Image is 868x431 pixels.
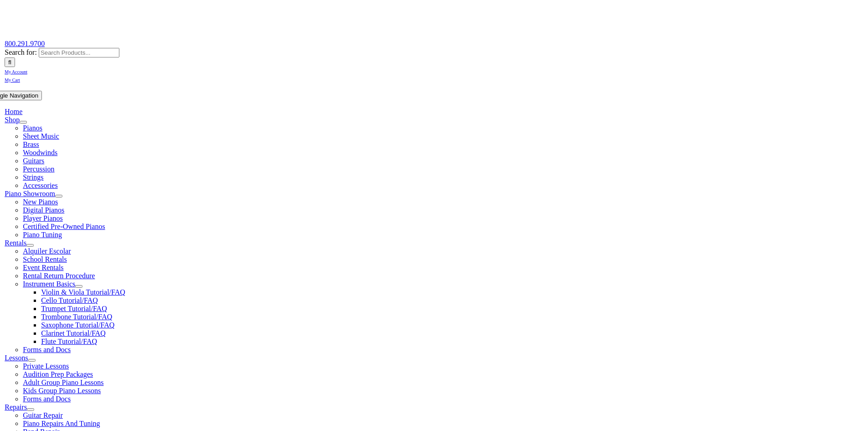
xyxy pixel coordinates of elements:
a: Piano Showroom [5,190,55,197]
a: Forms and Docs [23,395,71,403]
a: Cello Tutorial/FAQ [41,296,98,304]
a: Home [5,108,22,115]
button: Open submenu of Shop [20,121,27,124]
a: Instrument Basics [23,280,75,288]
a: Shop [5,116,20,124]
a: Accessories [23,182,57,189]
a: Guitar Repair [23,411,63,419]
a: Saxophone Tutorial/FAQ [41,321,114,329]
span: My Account [5,69,27,74]
button: Open submenu of Rentals [26,244,34,247]
a: Rental Return Procedure [23,272,95,280]
a: Repairs [5,403,27,411]
a: Clarinet Tutorial/FAQ [41,329,106,337]
a: New Pianos [23,198,58,206]
a: Violin & Viola Tutorial/FAQ [41,288,125,296]
a: My Cart [5,75,20,83]
a: Kids Group Piano Lessons [23,387,101,395]
a: Brass [23,140,39,148]
a: Piano Repairs And Tuning [23,420,100,427]
a: Piano Tuning [23,231,62,239]
a: Digital Pianos [23,206,64,214]
a: School Rentals [23,255,67,263]
a: Strings [23,173,43,181]
a: Private Lessons [23,362,69,370]
a: Alquiler Escolar [23,247,71,255]
a: Percussion [23,165,54,173]
a: Forms and Docs [23,346,71,353]
button: Open submenu of Lessons [28,359,36,362]
a: Trombone Tutorial/FAQ [41,313,112,321]
a: Adult Group Piano Lessons [23,379,103,386]
a: Sheet Music [23,132,59,140]
a: Woodwinds [23,149,57,156]
a: Event Rentals [23,264,63,271]
a: Trumpet Tutorial/FAQ [41,305,107,312]
input: Search Products... [39,48,119,57]
button: Open submenu of Repairs [27,408,34,411]
input: Search [5,57,15,67]
span: Search for: [5,48,37,56]
a: Audition Prep Packages [23,370,93,378]
a: Flute Tutorial/FAQ [41,338,97,345]
button: Open submenu of Instrument Basics [75,285,82,288]
span: My Cart [5,78,20,83]
a: Pianos [23,124,42,132]
a: Guitars [23,157,44,165]
a: Player Pianos [23,214,63,222]
a: Lessons [5,354,28,362]
a: My Account [5,67,27,75]
a: Certified Pre-Owned Pianos [23,223,105,230]
a: 800.291.9700 [5,40,45,47]
a: Rentals [5,239,26,247]
button: Open submenu of Piano Showroom [55,195,62,197]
